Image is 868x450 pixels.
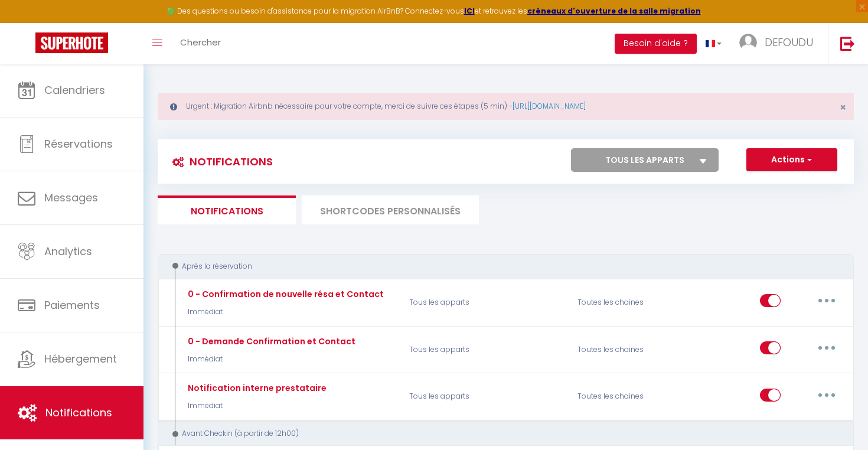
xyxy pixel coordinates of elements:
[527,6,701,16] a: créneaux d'ouverture de la salle migration
[765,35,813,50] span: DEFOUDU
[158,93,854,120] div: Urgent : Migration Airbnb nécessaire pour votre compte, merci de suivre ces étapes (5 min) -
[44,351,117,366] span: Hébergement
[464,6,475,16] a: ICI
[739,34,757,51] img: ...
[180,36,221,48] span: Chercher
[169,428,830,439] div: Avant Checkin (à partir de 12h00)
[44,190,98,205] span: Messages
[185,381,327,394] div: Notification interne prestataire
[44,83,105,97] span: Calendriers
[746,148,837,172] button: Actions
[840,102,846,113] button: Close
[44,244,92,259] span: Analytics
[9,5,45,40] button: Ouvrir le widget de chat LiveChat
[185,400,327,412] p: Immédiat
[840,100,846,115] span: ×
[171,23,230,64] a: Chercher
[185,288,384,301] div: 0 - Confirmation de nouvelle résa et Contact
[570,285,682,319] div: Toutes les chaines
[402,380,570,414] p: Tous les apparts
[402,285,570,319] p: Tous les apparts
[570,332,682,367] div: Toutes les chaines
[185,354,355,365] p: Immédiat
[185,306,384,318] p: Immédiat
[44,136,113,151] span: Réservations
[402,332,570,367] p: Tous les apparts
[185,335,355,348] div: 0 - Demande Confirmation et Contact
[158,195,296,224] li: Notifications
[570,380,682,414] div: Toutes les chaines
[513,101,586,111] a: [URL][DOMAIN_NAME]
[35,32,108,53] img: Super Booking
[615,34,697,54] button: Besoin d'aide ?
[840,36,855,51] img: logout
[44,298,100,312] span: Paiements
[302,195,479,224] li: SHORTCODES PERSONNALISÉS
[730,23,828,64] a: ... DEFOUDU
[45,405,112,420] span: Notifications
[167,148,273,175] h3: Notifications
[169,261,830,272] div: Après la réservation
